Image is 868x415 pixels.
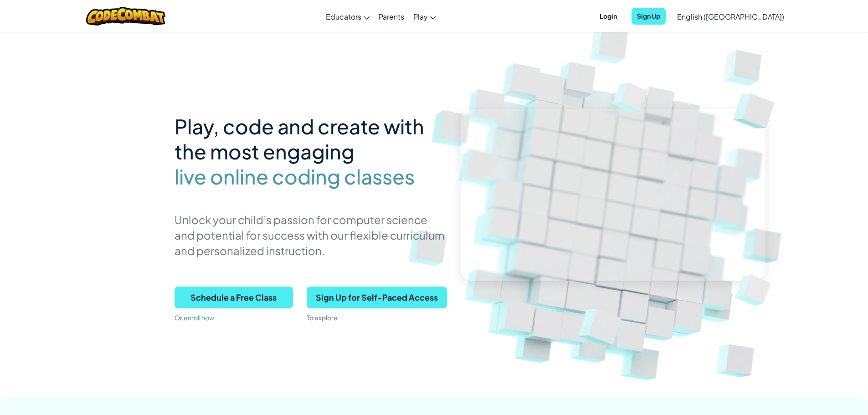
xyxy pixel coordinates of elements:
a: Educators [321,4,374,29]
button: Login [594,8,622,25]
span: live online coding classes [175,164,415,189]
p: Unlock your child’s passion for computer science and potential for success with our flexible curr... [175,212,447,258]
span: Play [413,12,428,21]
span: To explore [307,313,338,322]
img: CodeCombat logo [86,7,166,26]
img: Overlap cubes [561,283,644,364]
a: enroll now [184,313,214,322]
button: Sign Up [632,8,666,25]
img: Overlap cubes [599,67,663,125]
span: English ([GEOGRAPHIC_DATA]) [677,12,784,21]
span: Play, code and create with the most engaging [175,113,424,164]
button: Schedule a Free Class [175,287,293,308]
a: English ([GEOGRAPHIC_DATA]) [673,4,789,29]
span: Educators [326,12,361,21]
a: Play [409,4,441,29]
img: Overlap cubes [721,260,788,320]
button: Sign Up for Self-Paced Access [307,287,447,308]
span: Or, [175,313,184,322]
a: Parents [374,4,409,29]
img: Overlap cubes [717,68,796,146]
